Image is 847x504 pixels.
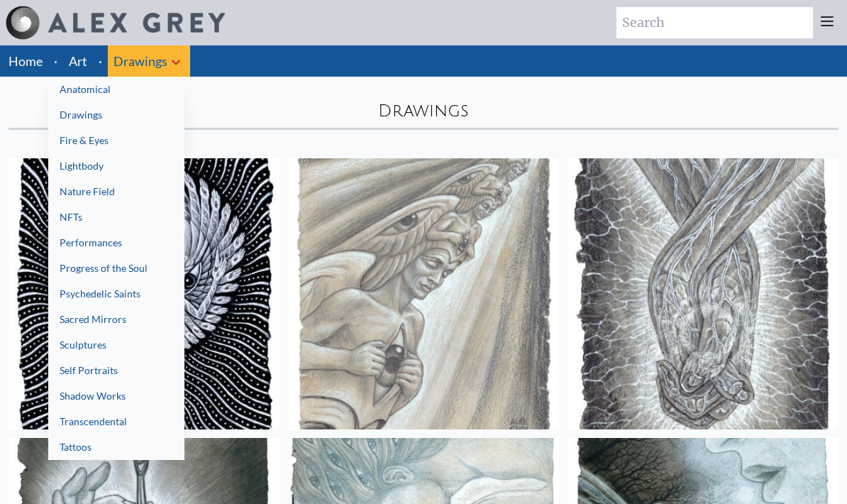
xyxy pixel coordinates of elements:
a: Sacred Mirrors [48,307,184,332]
a: Drawings [48,102,184,128]
a: Lightbody [48,153,184,179]
a: Performances [48,230,184,256]
a: Tattoos [48,434,184,460]
a: Shadow Works [48,383,184,409]
a: Sculptures [48,332,184,358]
a: Progress of the Soul [48,256,184,281]
a: Anatomical [48,77,184,102]
a: Self Portraits [48,358,184,383]
a: Psychedelic Saints [48,281,184,307]
a: Fire & Eyes [48,128,184,153]
a: Nature Field [48,179,184,204]
a: NFTs [48,204,184,230]
a: Transcendental [48,409,184,434]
